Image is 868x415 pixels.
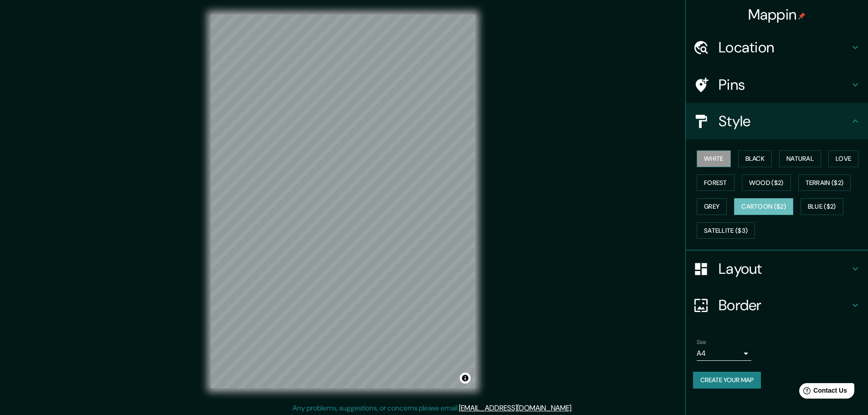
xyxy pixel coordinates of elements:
[719,260,850,278] h4: Layout
[686,287,868,323] div: Border
[798,174,851,191] button: Terrain ($2)
[460,373,471,384] button: Toggle attribution
[742,174,791,191] button: Wood ($2)
[211,15,475,388] canvas: Map
[828,150,858,167] button: Love
[787,379,858,405] iframe: Help widget launcher
[459,403,571,413] a: [EMAIL_ADDRESS][DOMAIN_NAME]
[719,38,850,56] h4: Location
[748,5,806,24] h4: Mappin
[686,67,868,103] div: Pins
[697,174,734,191] button: Forest
[686,251,868,287] div: Layout
[293,403,573,414] p: Any problems, suggestions, or concerns please email .
[697,346,751,361] div: A4
[697,198,727,215] button: Grey
[719,76,850,94] h4: Pins
[734,198,793,215] button: Cartoon ($2)
[686,29,868,66] div: Location
[697,150,731,167] button: White
[697,338,706,346] label: Size
[693,372,761,389] button: Create your map
[574,403,576,414] div: .
[801,198,843,215] button: Blue ($2)
[779,150,821,167] button: Natural
[686,103,868,139] div: Style
[738,150,772,167] button: Black
[573,403,574,414] div: .
[719,296,850,314] h4: Border
[719,112,850,130] h4: Style
[697,222,755,239] button: Satellite ($3)
[798,12,806,20] img: pin-icon.png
